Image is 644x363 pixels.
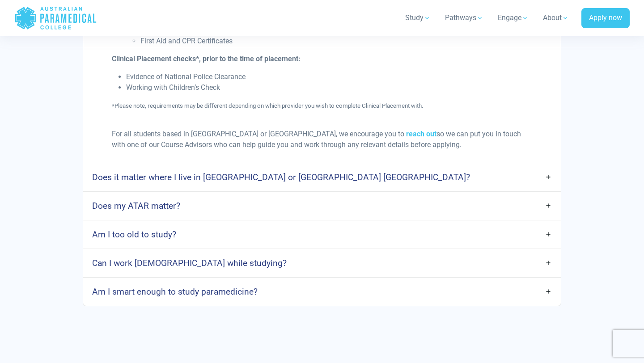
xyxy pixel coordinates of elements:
[400,5,436,30] a: Study
[92,201,180,211] h4: Does my ATAR matter?
[92,172,470,182] h4: Does it matter where I live in [GEOGRAPHIC_DATA] or [GEOGRAPHIC_DATA] [GEOGRAPHIC_DATA]?
[83,281,561,302] a: Am I smart enough to study paramedicine?
[92,287,258,297] h4: Am I smart enough to study paramedicine?
[83,253,561,274] a: Can I work [DEMOGRAPHIC_DATA] while studying?
[92,229,176,240] h4: Am I too old to study?
[83,224,561,245] a: Am I too old to study?
[14,4,97,33] a: Australian Paramedical College
[83,167,561,188] a: Does it matter where I live in [GEOGRAPHIC_DATA] or [GEOGRAPHIC_DATA] [GEOGRAPHIC_DATA]?
[112,102,424,109] span: *Please note, requirements may be different depending on which provider you wish to complete Clin...
[126,72,246,81] span: Evidence of National Police Clearance
[112,55,301,63] span: Clinical Placement checks*, prior to the time of placement:
[440,5,489,30] a: Pathways
[581,8,630,29] a: Apply now
[126,83,220,92] span: Working with Children’s Check
[406,130,436,138] a: reach out
[83,195,561,216] a: Does my ATAR matter?
[492,5,534,30] a: Engage
[538,5,574,30] a: About
[112,130,406,138] span: For all students based in [GEOGRAPHIC_DATA] or [GEOGRAPHIC_DATA], we encourage you to
[140,36,532,46] li: First Aid and CPR Certificates
[112,130,521,149] span: so we can put you in touch with one of our Course Advisors who can help guide you and work throug...
[92,258,287,268] h4: Can I work [DEMOGRAPHIC_DATA] while studying?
